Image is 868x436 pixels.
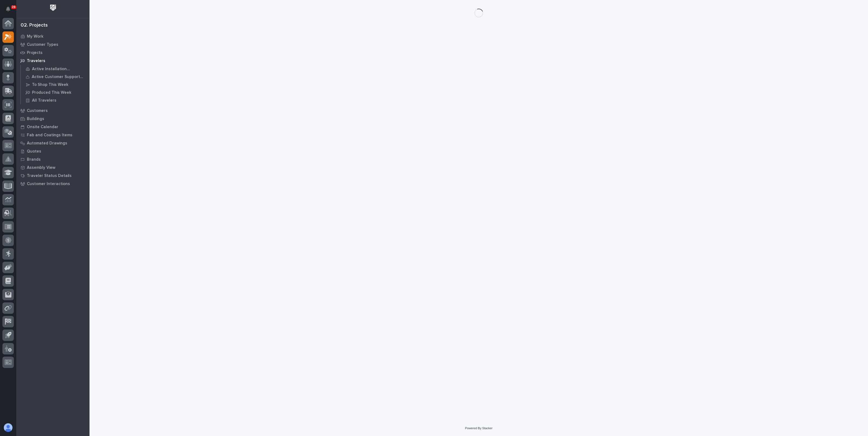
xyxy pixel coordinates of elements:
[2,3,14,15] button: Notifications
[21,89,90,96] a: Produced This Week
[16,131,90,139] a: Fab and Coatings Items
[16,32,90,40] a: My Work
[27,117,44,121] p: Buildings
[16,172,90,180] a: Traveler Status Details
[16,163,90,172] a: Assembly View
[21,81,90,88] a: To Shop This Week
[16,155,90,163] a: Brands
[16,115,90,123] a: Buildings
[32,67,85,72] p: Active Installation Travelers
[27,182,70,186] p: Customer Interactions
[16,123,90,131] a: Onsite Calendar
[27,108,48,113] p: Customers
[27,149,41,154] p: Quotes
[16,180,90,188] a: Customer Interactions
[32,75,85,79] p: Active Customer Support Travelers
[2,422,14,433] button: users-avatar
[27,34,43,39] p: My Work
[27,141,67,146] p: Automated Drawings
[21,65,90,73] a: Active Installation Travelers
[16,49,90,57] a: Projects
[32,90,71,95] p: Produced This Week
[21,96,90,104] a: All Travelers
[27,173,72,178] p: Traveler Status Details
[21,22,48,28] div: 02. Projects
[32,82,68,87] p: To Shop This Week
[16,106,90,115] a: Customers
[27,157,41,162] p: Brands
[16,57,90,65] a: Travelers
[32,98,56,103] p: All Travelers
[48,3,58,13] img: Workspace Logo
[27,59,45,63] p: Travelers
[27,133,72,138] p: Fab and Coatings Items
[21,73,90,80] a: Active Customer Support Travelers
[7,7,14,15] div: Notifications28
[12,5,15,9] p: 28
[27,50,43,55] p: Projects
[27,165,55,170] p: Assembly View
[16,147,90,155] a: Quotes
[16,40,90,49] a: Customer Types
[27,125,58,130] p: Onsite Calendar
[27,42,58,47] p: Customer Types
[16,139,90,147] a: Automated Drawings
[465,427,492,430] a: Powered By Stacker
